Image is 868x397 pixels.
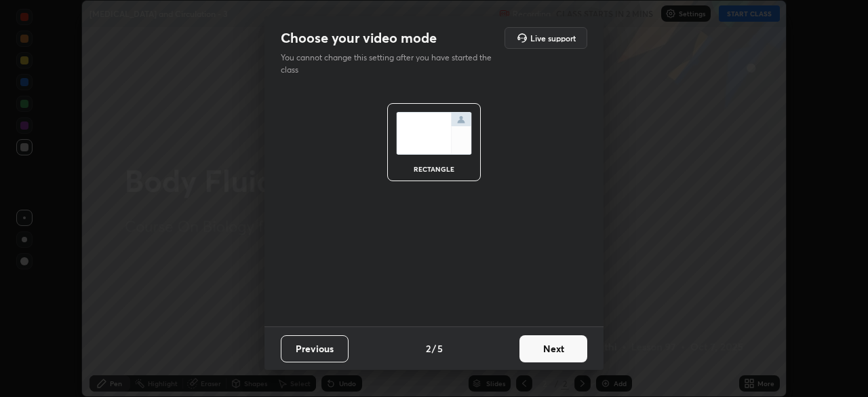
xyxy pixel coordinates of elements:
[281,29,437,47] h2: Choose your video mode
[396,112,472,155] img: normalScreenIcon.ae25ed63.svg
[426,341,431,356] h4: 2
[407,166,461,172] div: rectangle
[281,52,500,76] p: You cannot change this setting after you have started the class
[519,335,587,362] button: Next
[530,34,576,42] h5: Live support
[281,335,349,362] button: Previous
[437,341,443,356] h4: 5
[432,341,436,356] h4: /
